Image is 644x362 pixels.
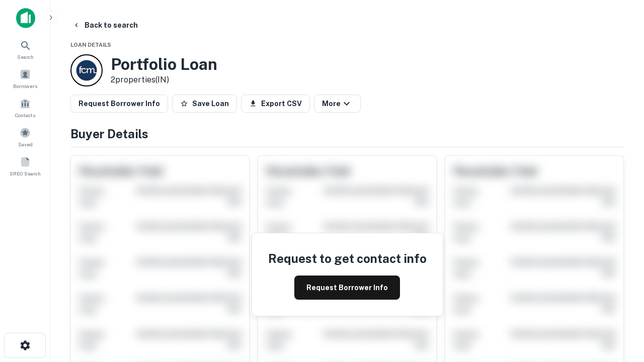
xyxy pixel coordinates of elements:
[70,125,624,143] h4: Buyer Details
[294,276,400,300] button: Request Borrower Info
[18,140,33,148] span: Saved
[68,16,142,34] button: Back to search
[268,249,427,267] h4: Request to get contact info
[10,169,41,177] span: SREO Search
[172,95,237,113] button: Save Loan
[111,55,217,74] h3: Portfolio Loan
[16,8,35,28] img: capitalize-icon.png
[3,36,47,63] a: Search
[15,111,35,119] span: Contacts
[594,249,644,298] iframe: Chat Widget
[17,53,34,61] span: Search
[314,95,361,113] button: More
[3,123,47,150] a: Saved
[241,95,310,113] button: Export CSV
[70,95,168,113] button: Request Borrower Info
[3,94,47,121] a: Contacts
[3,65,47,92] a: Borrowers
[3,152,47,179] a: SREO Search
[111,74,217,86] p: 2 properties (IN)
[13,82,37,90] span: Borrowers
[70,42,111,48] span: Loan Details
